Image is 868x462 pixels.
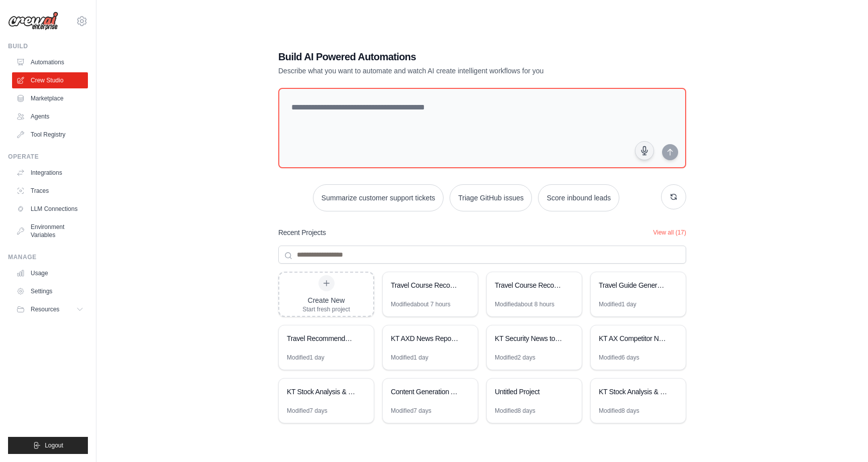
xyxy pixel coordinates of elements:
span: Logout [45,441,63,449]
div: Content Generation Automation [391,387,460,397]
div: KT Stock Analysis & Confluence Publisher [287,387,356,397]
a: Agents [12,108,88,125]
h1: Build AI Powered Automations [278,50,616,64]
h3: Recent Projects [278,227,326,238]
div: Modified 8 days [495,407,535,415]
div: Modified 8 days [599,407,639,415]
a: Usage [12,265,88,281]
a: Settings [12,283,88,299]
button: Resources [12,301,88,317]
button: Logout [8,437,88,454]
a: Environment Variables [12,219,88,243]
div: Untitled Project [495,387,564,397]
button: Summarize customer support tickets [313,184,444,211]
div: KT AXD News Reporter [391,333,460,343]
div: Travel Guide Generator [599,280,668,290]
div: 채팅 위젯 [818,414,868,462]
a: Automations [12,54,88,70]
div: Travel Course Recommendation System [391,280,460,290]
div: Modified 7 days [391,407,431,415]
div: Modified 2 days [495,354,535,362]
div: Modified about 8 hours [495,300,555,308]
a: Traces [12,183,88,199]
a: Marketplace [12,90,88,106]
button: Click to speak your automation idea [635,141,654,160]
div: Start fresh project [302,305,350,313]
button: View all (17) [653,228,686,237]
div: Modified 1 day [599,300,636,308]
button: Triage GitHub issues [450,184,532,211]
div: Modified 7 days [287,407,328,415]
div: Manage [8,253,88,261]
a: Tool Registry [12,127,88,143]
div: Travel Course Recommendation System [495,280,564,290]
div: Operate [8,153,88,161]
div: Create New [302,295,350,305]
button: Get new suggestions [661,184,686,209]
div: Travel Recommendation Generator [287,333,356,343]
iframe: Chat Widget [818,414,868,462]
div: Modified about 7 hours [391,300,451,308]
a: Integrations [12,165,88,181]
p: Describe what you want to automate and watch AI create intelligent workflows for you [278,66,616,76]
span: Resources [31,305,59,313]
div: KT Stock Analysis & Confluence Report [599,387,668,397]
img: Logo [8,12,58,31]
div: Modified 6 days [599,354,639,362]
div: KT Security News to Confluence [495,333,564,343]
a: LLM Connections [12,201,88,217]
a: Crew Studio [12,72,88,88]
div: Build [8,42,88,50]
div: KT AX Competitor News Analysis Automation [599,333,668,343]
div: Modified 1 day [287,354,324,362]
button: Score inbound leads [538,184,619,211]
div: Modified 1 day [391,354,428,362]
